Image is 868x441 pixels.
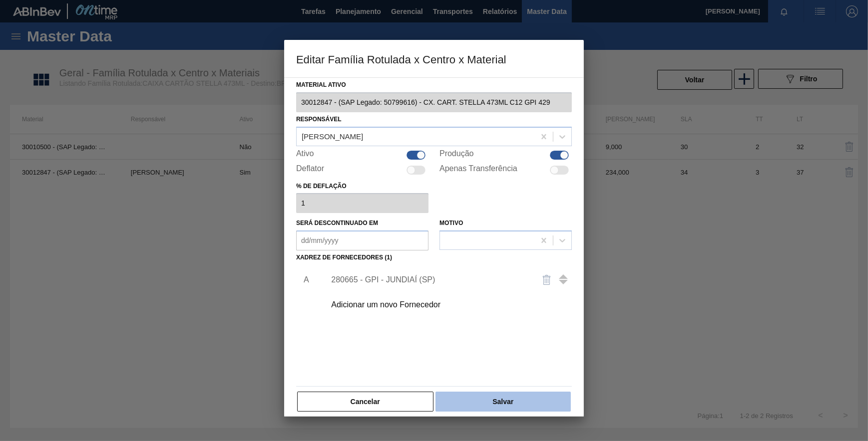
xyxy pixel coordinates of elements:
label: Apenas Transferência [439,164,517,176]
img: delete-icon [541,274,553,286]
label: Motivo [439,220,463,226]
label: Produção [439,149,474,161]
label: Responsável [296,116,342,123]
label: Material ativo [296,78,572,92]
li: A [296,267,312,292]
label: Ativo [296,149,314,161]
h3: Editar Família Rotulada x Centro x Material [284,40,584,78]
div: [PERSON_NAME] [302,132,363,141]
input: dd/mm/yyyy [296,230,429,250]
label: Será descontinuado em [296,220,378,226]
div: Adicionar um novo Fornecedor [331,300,527,309]
label: Xadrez de Fornecedores (1) [296,254,392,261]
button: Salvar [435,392,571,412]
button: Cancelar [297,392,434,412]
button: delete-icon [535,268,559,292]
div: 280665 - GPI - JUNDIAÍ (SP) [331,275,527,284]
label: % de deflação [296,179,429,194]
label: Deflator [296,164,324,176]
